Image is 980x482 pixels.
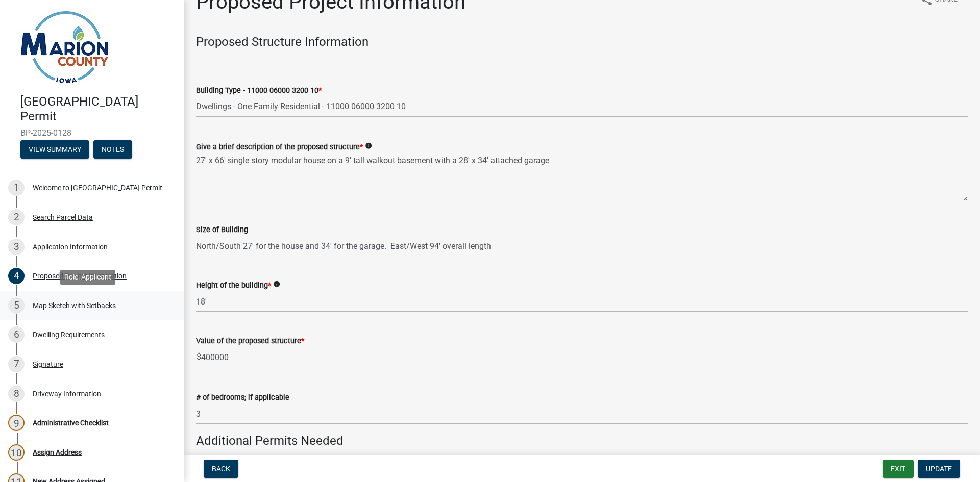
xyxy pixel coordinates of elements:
[8,268,24,284] div: 4
[20,128,163,138] span: BP-2025-0128
[33,243,108,250] div: Application Information
[33,272,127,280] div: Proposed Project Information
[8,180,24,196] div: 1
[8,444,24,461] div: 10
[196,394,289,401] label: # of bedrooms; if applicable
[20,11,109,84] img: Marion County, Iowa
[196,35,968,49] h4: Proposed Structure Information
[33,361,63,368] div: Signature
[93,146,132,154] wm-modal-confirm: Notes
[20,94,176,124] h4: [GEOGRAPHIC_DATA] Permit
[204,460,238,478] button: Back
[33,214,93,221] div: Search Parcel Data
[33,390,101,397] div: Driveway Information
[33,331,105,338] div: Dwelling Requirements
[196,87,322,94] label: Building Type - 11000 06000 3200 10
[60,270,115,285] div: Role: Applicant
[33,419,109,426] div: Administrative Checklist
[20,146,89,154] wm-modal-confirm: Summary
[926,465,952,473] span: Update
[196,226,248,234] label: Size of Building
[8,209,24,225] div: 2
[8,415,24,431] div: 9
[33,184,162,191] div: Welcome to [GEOGRAPHIC_DATA] Permit
[196,347,202,368] span: $
[196,338,304,345] label: Value of the proposed structure
[33,449,82,456] div: Assign Address
[8,297,24,314] div: 5
[8,326,24,343] div: 6
[196,144,363,151] label: Give a brief description of the proposed structure
[8,386,24,402] div: 8
[8,356,24,372] div: 7
[918,460,960,478] button: Update
[273,281,280,288] i: info
[212,465,230,473] span: Back
[20,140,89,159] button: View Summary
[33,302,116,309] div: Map Sketch with Setbacks
[8,239,24,255] div: 3
[883,460,914,478] button: Exit
[196,282,271,289] label: Height of the building
[93,140,132,159] button: Notes
[196,434,968,448] h4: Additional Permits Needed
[365,142,372,149] i: info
